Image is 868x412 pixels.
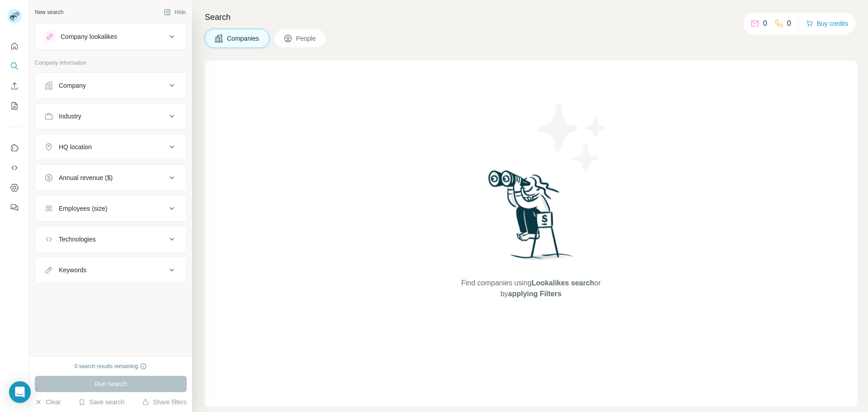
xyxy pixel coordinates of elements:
[7,58,22,74] button: Search
[9,381,31,403] div: Open Intercom Messenger
[7,180,22,196] button: Dashboard
[296,34,317,43] span: People
[142,398,187,407] button: Share filters
[531,97,613,178] img: Surfe Illustration - Stars
[7,199,22,216] button: Feedback
[35,136,186,158] button: HQ location
[35,59,187,67] p: Company information
[763,18,767,29] p: 0
[7,78,22,94] button: Enrich CSV
[7,98,22,114] button: My lists
[35,167,186,189] button: Annual revenue ($)
[59,142,92,152] div: HQ location
[78,398,124,407] button: Save search
[157,5,192,19] button: Hide
[508,290,561,298] span: applying Filters
[7,160,22,176] button: Use Surfe API
[7,140,22,156] button: Use Surfe on LinkedIn
[35,398,61,407] button: Clear
[458,278,603,299] span: Find companies using or by
[484,168,578,269] img: Surfe Illustration - Woman searching with binoculars
[35,259,186,281] button: Keywords
[59,235,96,244] div: Technologies
[806,17,848,30] button: Buy credits
[59,265,86,275] div: Keywords
[61,32,117,41] div: Company lookalikes
[59,204,107,213] div: Employees (size)
[59,81,86,90] div: Company
[35,75,186,96] button: Company
[787,18,791,29] p: 0
[35,198,186,219] button: Employees (size)
[35,228,186,250] button: Technologies
[59,112,81,121] div: Industry
[35,105,186,127] button: Industry
[35,26,186,47] button: Company lookalikes
[205,11,857,24] h4: Search
[227,34,260,43] span: Companies
[35,8,63,16] div: New search
[532,279,594,287] span: Lookalikes search
[75,362,147,370] div: 0 search results remaining
[7,38,22,54] button: Quick start
[59,173,113,182] div: Annual revenue ($)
